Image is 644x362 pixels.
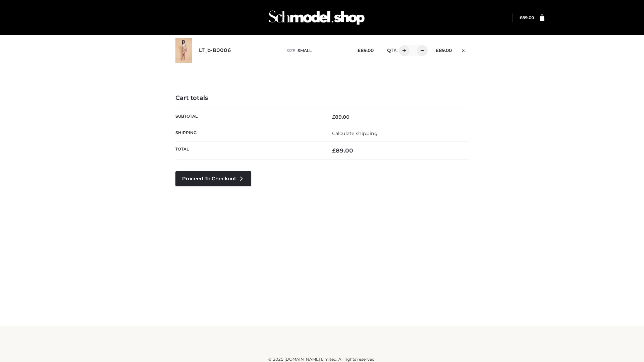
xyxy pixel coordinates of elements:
th: Total [175,142,322,160]
bdi: 89.00 [332,114,350,120]
span: SMALL [298,48,312,53]
span: £ [520,15,522,20]
bdi: 89.00 [436,48,452,53]
th: Shipping [175,125,322,141]
span: £ [436,48,439,53]
img: Schmodel Admin 964 [266,4,367,31]
h4: Cart totals [175,95,469,102]
span: £ [358,48,361,53]
bdi: 89.00 [520,15,534,20]
bdi: 89.00 [358,48,374,53]
bdi: 89.00 [332,147,353,154]
a: Calculate shipping [332,130,378,136]
span: £ [332,147,336,154]
p: size : [286,48,347,54]
a: Remove this item [459,45,469,54]
a: Proceed to Checkout [175,171,251,186]
a: £89.00 [520,15,534,20]
div: QTY: [380,45,425,56]
th: Subtotal [175,109,322,125]
a: LT_b-B0006 [199,47,231,54]
span: £ [332,114,335,120]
